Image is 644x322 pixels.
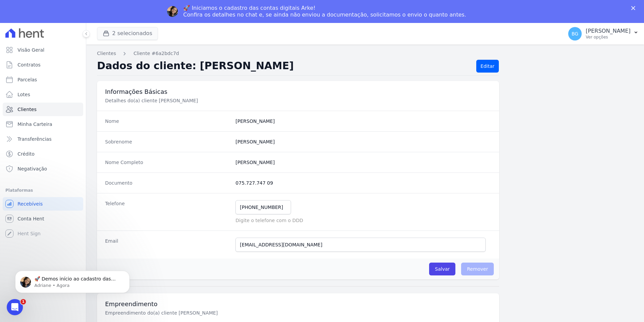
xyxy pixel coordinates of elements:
[105,238,230,252] dt: Email
[3,88,83,101] a: Lotes
[97,27,158,40] button: 2 selecionados
[572,31,578,36] span: BG
[3,43,83,57] a: Visão Geral
[3,197,83,211] a: Recebíveis
[3,147,83,161] a: Crédito
[183,5,466,18] div: 🚀 Iniciamos o cadastro das contas digitais Arke! Confira os detalhes no chat e, se ainda não envi...
[476,60,499,73] a: Editar
[105,88,491,96] h3: Informações Básicas
[18,47,44,53] span: Visão Geral
[429,263,455,275] input: Salvar
[167,6,178,17] img: Profile image for Adriane
[563,24,644,43] button: BG [PERSON_NAME] Ver opções
[235,217,491,224] p: Digite o telefone com o DDD
[29,26,116,32] p: Message from Adriane, sent Agora
[105,310,331,316] p: Empreendimento do(a) cliente [PERSON_NAME]
[586,28,631,34] p: [PERSON_NAME]
[105,200,230,224] dt: Telefone
[3,58,83,72] a: Contratos
[5,257,140,304] iframe: Intercom notifications mensagem
[18,215,44,222] span: Conta Hent
[18,61,40,68] span: Contratos
[105,159,230,166] dt: Nome Completo
[631,6,638,10] div: Fechar
[105,97,331,104] p: Detalhes do(a) cliente [PERSON_NAME]
[29,20,115,159] span: 🚀 Demos início ao cadastro das Contas Digitais Arke! Iniciamos a abertura para clientes do modelo...
[18,106,36,113] span: Clientes
[18,200,43,207] span: Recebíveis
[133,50,179,57] a: Cliente #6a2bdc7d
[97,50,633,57] nav: Breadcrumb
[18,91,30,98] span: Lotes
[105,118,230,125] dt: Nome
[105,138,230,145] dt: Sobrenome
[235,180,491,186] dd: 075.727.747 09
[97,50,116,57] a: Clientes
[3,162,83,176] a: Negativação
[5,186,80,194] div: Plataformas
[7,299,23,315] iframe: Intercom live chat
[21,299,26,304] span: 1
[18,76,37,83] span: Parcelas
[3,103,83,116] a: Clientes
[18,165,47,172] span: Negativação
[105,180,230,186] dt: Documento
[97,60,471,73] h2: Dados do cliente: [PERSON_NAME]
[461,263,494,275] span: Remover
[3,117,83,131] a: Minha Carteira
[3,132,83,146] a: Transferências
[3,212,83,225] a: Conta Hent
[586,34,631,40] p: Ver opções
[3,73,83,86] a: Parcelas
[18,151,35,157] span: Crédito
[235,138,491,145] dd: [PERSON_NAME]
[235,159,491,166] dd: [PERSON_NAME]
[105,300,491,308] h3: Empreendimento
[18,121,52,128] span: Minha Carteira
[18,136,52,142] span: Transferências
[235,118,491,125] dd: [PERSON_NAME]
